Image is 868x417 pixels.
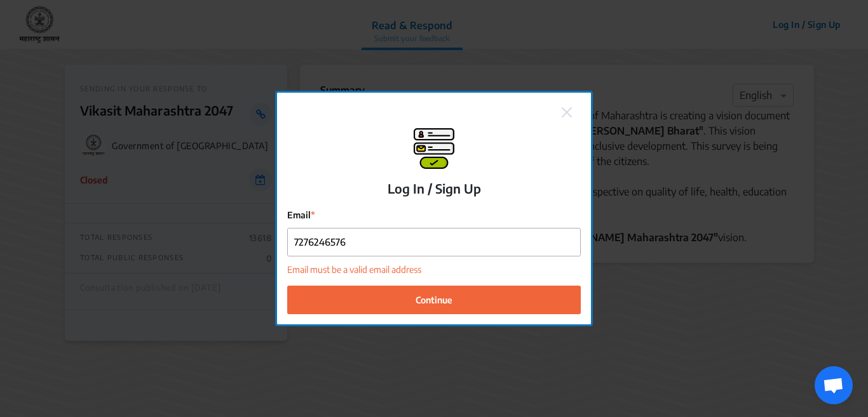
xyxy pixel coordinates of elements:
span: Continue [416,293,452,307]
a: Open chat [815,366,853,404]
button: Continue [287,286,581,314]
input: Email [288,228,580,256]
div: Email must be a valid email address [287,263,581,276]
label: Email [287,208,581,222]
img: signup-modal.png [414,128,454,169]
p: Log In / Sign Up [388,179,481,198]
img: close.png [562,107,572,117]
